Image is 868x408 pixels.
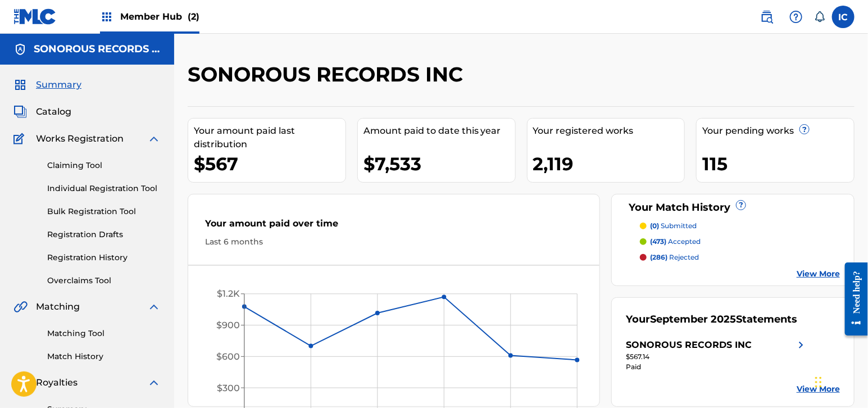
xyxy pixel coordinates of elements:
p: rejected [650,252,699,262]
img: Catalog [13,105,27,119]
div: $7,533 [363,151,515,176]
iframe: Chat Widget [812,354,868,408]
div: Your pending works [702,124,854,138]
p: accepted [650,237,701,247]
div: $567 [194,151,346,176]
div: Your registered works [533,124,685,138]
div: Notifications [814,11,825,22]
div: 115 [702,151,854,176]
a: Public Search [756,6,778,28]
img: Works Registration [13,132,28,146]
a: CatalogCatalog [13,105,71,119]
h5: SONOROUS RECORDS INC [34,43,161,56]
img: expand [147,132,161,146]
span: Works Registration [36,132,124,146]
img: MLC Logo [13,8,57,25]
span: ? [800,125,809,134]
div: Amount paid to date this year [363,124,515,138]
span: (0) [650,221,659,230]
iframe: Resource Center [837,253,868,344]
div: Your Match History [626,200,840,215]
a: Matching Tool [47,328,161,339]
p: submitted [650,221,697,231]
img: Matching [13,300,28,314]
tspan: $300 [217,383,240,393]
div: SONOROUS RECORDS INC [626,338,752,352]
img: Top Rightsholders [100,10,113,24]
div: Help [785,6,807,28]
span: Royalties [36,376,78,389]
div: 2,119 [533,151,685,176]
span: Catalog [36,105,71,119]
img: expand [147,300,161,314]
img: right chevron icon [794,338,808,352]
span: ? [737,201,746,210]
div: Your Statements [626,312,797,327]
a: SummarySummary [13,78,81,92]
a: Overclaims Tool [47,275,161,287]
a: Bulk Registration Tool [47,206,161,217]
tspan: $1.2K [217,289,240,300]
a: SONOROUS RECORDS INCright chevron icon$567.14Paid [626,338,808,372]
a: View More [797,383,840,395]
h2: SONOROUS RECORDS INC [188,62,469,87]
div: Your amount paid over time [205,217,583,236]
div: $567.14 [626,352,808,362]
span: (473) [650,237,666,246]
a: Match History [47,351,161,362]
a: (473) accepted [640,237,840,247]
a: Registration History [47,252,161,264]
a: Individual Registration Tool [47,183,161,194]
tspan: $900 [216,320,240,330]
span: Member Hub [120,10,199,23]
span: Matching [36,300,80,314]
a: (0) submitted [640,221,840,231]
span: (286) [650,253,667,261]
a: View More [797,268,840,280]
span: (2) [188,11,199,22]
div: Your amount paid last distribution [194,124,346,151]
img: Accounts [13,43,27,56]
div: Last 6 months [205,236,583,248]
a: Registration Drafts [47,229,161,241]
img: help [789,10,803,24]
img: Summary [13,78,27,92]
tspan: $600 [216,351,240,362]
a: (286) rejected [640,252,840,262]
div: User Menu [832,6,855,28]
img: expand [147,376,161,389]
a: Claiming Tool [47,160,161,171]
span: September 2025 [650,313,736,325]
span: Summary [36,78,81,92]
div: Paid [626,362,808,372]
img: search [760,10,774,24]
div: Drag [815,365,822,399]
